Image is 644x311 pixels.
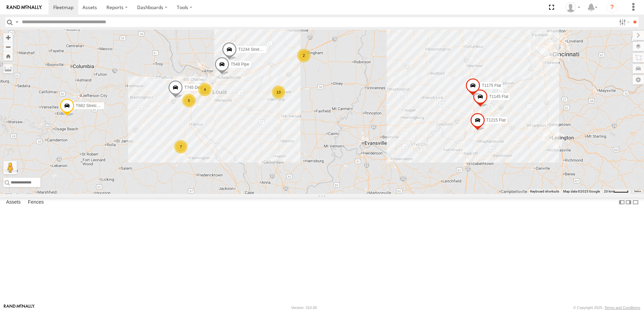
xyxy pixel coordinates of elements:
span: 20 km [604,189,613,193]
div: Jared Benson [563,2,583,12]
label: Search Query [14,17,20,27]
span: T745 Drop [184,85,203,90]
div: 13 [272,85,285,99]
a: Terms and Conditions [605,306,640,310]
label: Search Filter Options [616,17,631,27]
span: T548 Pipe [231,62,249,67]
div: 4 [198,83,212,96]
a: Visit our Website [4,304,35,311]
label: Measure [3,64,13,73]
div: 7 [174,140,188,153]
img: rand-logo.svg [7,5,42,10]
div: Version: 310.00 [291,306,317,310]
label: Dock Summary Table to the Right [625,198,632,207]
span: T1244 Stretch 3 Axle Flat [238,47,284,52]
div: 5 [182,94,196,107]
div: © Copyright 2025 - [573,306,640,310]
a: Terms (opens in new tab) [634,190,641,193]
label: Hide Summary Table [632,198,639,207]
button: Zoom in [3,33,13,42]
span: T1215 Flat [486,118,506,123]
button: Zoom out [3,42,13,51]
span: T1145 Flat [489,94,508,99]
div: 2 [297,49,311,62]
i: ? [607,2,617,13]
label: Dock Summary Table to the Left [618,198,625,207]
button: Map Scale: 20 km per 41 pixels [602,189,631,194]
span: T682 Stretch Flat [76,104,107,108]
label: Fences [25,198,47,207]
label: Map Settings [633,75,644,84]
button: Drag Pegman onto the map to open Street View [3,161,17,174]
button: Keyboard shortcuts [530,189,559,194]
button: Zoom Home [3,51,13,61]
span: Map data ©2025 Google [563,189,600,193]
label: Assets [3,198,24,207]
span: T1175 Flat [482,83,501,88]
